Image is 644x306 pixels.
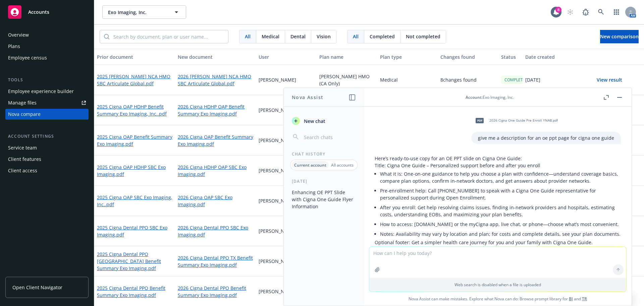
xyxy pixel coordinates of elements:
[97,164,172,178] a: 2025 Cigna OAP HDHP SBC Exo Imaging.pdf
[563,5,577,19] a: Start snowing
[97,285,172,299] a: 2025 Cigna Dental PPO Benefit Summary Exo Imaging.pdf
[289,115,359,127] button: New chat
[303,132,356,142] input: Search chats
[523,49,583,65] button: Date created
[377,49,438,65] button: Plan type
[178,254,253,268] a: 2026 Cigna Dental PPO TX Benefit Summary Exo Imaging.pdf
[319,53,375,60] div: Plan name
[367,292,629,306] span: Nova Assist can make mistakes. Explore what Nova can do: Browse prompt library for and
[8,109,41,120] div: Nova compare
[102,5,186,19] button: Exo Imaging, Inc.
[259,258,296,265] p: [PERSON_NAME]
[600,30,639,43] button: New comparison
[380,53,435,60] div: Plan type
[317,65,377,95] div: [PERSON_NAME] HMO (CA Only)
[501,76,532,84] div: COMPLETED
[97,103,172,117] a: 2025 Cigna OAP HDHP Benefit Summary Exo Imaging, Inc..pdf
[5,41,89,52] a: Plans
[375,239,621,246] p: Optional footer: Get a simpler health care journey for you and your family with Cigna One Guide.
[284,178,364,184] div: [DATE]
[8,142,37,153] div: Service team
[5,86,89,97] a: Employee experience builder
[178,53,253,60] div: New document
[8,30,29,40] div: Overview
[256,49,317,65] button: User
[290,33,306,40] span: Dental
[8,41,20,52] div: Plans
[178,285,253,299] a: 2026 Cigna Dental PPO Benefit Summary Exo Imaging.pdf
[178,133,253,147] a: 2026 Cigna OAP Benefit Summary Exo Imaging.pdf
[8,52,47,63] div: Employee census
[5,165,89,176] a: Client access
[476,118,484,123] span: pdf
[245,33,251,40] span: All
[97,73,172,87] a: 2025 [PERSON_NAME] NCA HMO SBC Articulate Global.pdf
[5,109,89,120] a: Nova compare
[5,142,89,153] a: Service team
[259,76,296,83] p: [PERSON_NAME]
[108,9,166,16] span: Exo Imaging, Inc.
[97,133,172,147] a: 2025 Cigna OAP Benefit Summary Exo Imaging.pdf
[5,30,89,40] a: Overview
[377,65,438,95] div: Medical
[466,94,514,100] div: : Exo Imaging, Inc.
[438,49,498,65] button: Changes found
[600,33,639,40] span: New comparison
[8,86,74,97] div: Employee experience builder
[303,118,325,125] span: New chat
[380,203,621,219] li: After you enroll: Get help resolving claims issues, finding in-network providers and hospitals, e...
[331,162,354,168] p: All accounts
[178,224,253,238] a: 2026 Cigna Dental PPO SBC Exo Imaging.pdf
[466,94,482,100] span: Account
[317,49,377,65] button: Plan name
[178,194,253,208] a: 2026 Cigna OAP SBC Exo Imaging.pdf
[97,194,172,208] a: 2025 Cigna OAP SBC Exo Imaging, Inc..pdf
[5,52,89,63] a: Employee census
[579,5,592,19] a: Report a Bug
[489,118,558,123] span: 2026 Cigna One Guide Pre Enroll YNAB.pdf
[594,5,608,19] a: Search
[586,73,633,87] button: View result
[501,53,520,60] div: Status
[5,97,89,108] a: Manage files
[259,197,296,204] p: [PERSON_NAME]
[8,165,37,176] div: Client access
[5,3,89,21] a: Accounts
[375,155,621,162] p: Here’s ready-to-use copy for an OE PPT slide on Cigna One Guide:
[178,103,253,117] a: 2026 Cigna HDHP OAP Benefit Summary Exo Imaging.pdf
[375,162,621,169] p: Title: Cigna One Guide – Personalized support before and after you enroll
[175,49,256,65] button: New document
[12,284,62,291] span: Open Client Navigator
[478,134,614,141] p: give me a description for an oe ppt page for cigna one guide
[294,162,326,168] p: Current account
[610,5,623,19] a: Switch app
[94,49,175,65] button: Prior document
[5,154,89,165] a: Client features
[289,187,359,212] button: Enhancing OE PPT Slide with Cigna One Guide Flyer Information
[178,164,253,178] a: 2026 Cigna HDHP OAP SBC Exo Imaging.pdf
[380,219,621,229] li: How to access: [DOMAIN_NAME] or the myCigna app, live chat, or phone—choose what’s most convenient.
[97,53,172,60] div: Prior document
[471,112,559,129] div: pdf2026 Cigna One Guide Pre Enroll YNAB.pdf
[259,288,296,295] p: [PERSON_NAME]
[370,33,395,40] span: Completed
[259,167,296,174] p: [PERSON_NAME]
[317,33,331,40] span: Vision
[380,186,621,203] li: Pre-enrollment help: Call [PHONE_NUMBER] to speak with a Cigna One Guide representative for perso...
[5,77,89,83] div: Tools
[292,94,323,101] h1: Nova Assist
[380,229,621,239] li: Notes: Availability may vary by location and plan; for costs and complete details, see your plan ...
[582,296,587,302] a: TR
[104,34,109,39] svg: Search
[8,97,37,108] div: Manage files
[8,154,41,165] div: Client features
[380,169,621,186] li: What it is: One-on-one guidance to help you choose a plan with confidence—understand coverage bas...
[406,33,440,40] span: Not completed
[259,137,296,144] p: [PERSON_NAME]
[259,53,314,60] div: User
[525,76,540,83] p: [DATE]
[569,296,573,302] a: BI
[440,53,496,60] div: Changes found
[284,151,364,157] div: Chat History
[97,224,172,238] a: 2025 Cigna Dental PPO SBC Exo Imaging.pdf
